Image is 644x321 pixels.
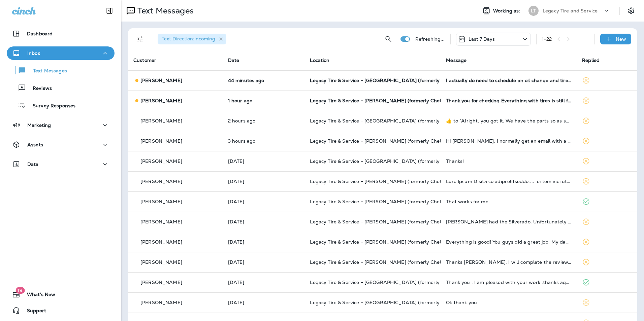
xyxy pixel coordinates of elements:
[7,288,115,301] button: 19What's New
[135,6,194,16] p: Text Messages
[310,239,472,245] span: Legacy Tire & Service - [PERSON_NAME] (formerly Chelsea Tire Pros)
[26,85,52,92] p: Reviews
[140,219,182,224] p: [PERSON_NAME]
[310,299,500,306] span: Legacy Tire & Service - [GEOGRAPHIC_DATA] (formerly Magic City Tire & Service)
[310,219,472,225] span: Legacy Tire & Service - [PERSON_NAME] (formerly Chelsea Tire Pros)
[20,308,46,316] span: Support
[228,118,299,123] p: Oct 15, 2025 09:10 AM
[7,157,115,171] button: Data
[7,63,115,77] button: Text Messages
[228,179,299,184] p: Oct 13, 2025 04:50 PM
[7,46,115,60] button: Inbox
[27,142,43,147] p: Assets
[27,31,53,36] p: Dashboard
[542,36,552,42] div: 1 - 22
[140,179,182,184] p: [PERSON_NAME]
[158,34,226,44] div: Text Direction:Incoming
[310,259,472,265] span: Legacy Tire & Service - [PERSON_NAME] (formerly Chelsea Tire Pros)
[446,199,571,204] div: That works for me.
[27,50,40,56] p: Inbox
[228,199,299,204] p: Oct 13, 2025 08:46 AM
[228,158,299,164] p: Oct 14, 2025 08:03 AM
[228,138,299,144] p: Oct 15, 2025 08:06 AM
[446,179,571,184] div: Zach Think I have my facts straights.... if you like it go ahead and put it up on your site Legac...
[7,98,115,112] button: Survey Responses
[162,36,215,42] span: Text Direction : Incoming
[310,279,511,285] span: Legacy Tire & Service - [GEOGRAPHIC_DATA] (formerly Chalkville Auto & Tire Service)
[20,292,55,300] span: What's New
[7,27,115,40] button: Dashboard
[140,259,182,265] p: [PERSON_NAME]
[469,36,495,42] p: Last 7 Days
[528,6,539,16] div: LT
[446,138,571,144] div: Hi Zach, I normally get an email with a copy of my invoice, but did not this time, can you send m...
[446,300,571,305] div: Ok thank you
[543,8,598,13] p: Legacy Tire and Service
[133,32,147,46] button: Filters
[228,300,299,305] p: Oct 10, 2025 08:59 AM
[446,158,571,164] div: Thanks!
[228,239,299,245] p: Oct 11, 2025 10:22 AM
[310,57,329,63] span: Location
[446,57,466,63] span: Message
[382,32,395,46] button: Search Messages
[310,77,500,83] span: Legacy Tire & Service - [GEOGRAPHIC_DATA] (formerly Magic City Tire & Service)
[446,280,571,285] div: Thank you , I am pleased with your work .thanks again .
[310,118,511,124] span: Legacy Tire & Service - [GEOGRAPHIC_DATA] (formerly Chalkville Auto & Tire Service)
[100,4,119,17] button: Collapse Sidebar
[446,239,571,245] div: Everything is good! You guys did a great job. My daughter is very pleased with it.
[625,5,637,17] button: Settings
[140,118,182,123] p: [PERSON_NAME]
[415,36,445,42] p: Refreshing...
[140,98,182,103] p: [PERSON_NAME]
[7,138,115,151] button: Assets
[140,239,182,245] p: [PERSON_NAME]
[7,81,115,95] button: Reviews
[446,118,571,123] div: ​👍​ to “ Alright, you got it. We have the parts so as soon as we can get to it we will get it don...
[140,300,182,305] p: [PERSON_NAME]
[228,219,299,224] p: Oct 11, 2025 05:33 PM
[140,280,182,285] p: [PERSON_NAME]
[140,199,182,204] p: [PERSON_NAME]
[27,162,39,167] p: Data
[446,219,571,224] div: Mike had the Silverado. Unfortunately it was totaled in front of Walgreens in December. Hello 280...
[310,199,472,205] span: Legacy Tire & Service - [PERSON_NAME] (formerly Chelsea Tire Pros)
[15,287,25,294] span: 19
[228,98,299,103] p: Oct 15, 2025 10:22 AM
[310,98,472,104] span: Legacy Tire & Service - [PERSON_NAME] (formerly Chelsea Tire Pros)
[310,178,472,184] span: Legacy Tire & Service - [PERSON_NAME] (formerly Chelsea Tire Pros)
[228,78,299,83] p: Oct 15, 2025 10:43 AM
[446,98,571,103] div: Thank you for checking Everything with tires is still find at this time I will come in when time ...
[446,78,571,83] div: I actually do need to schedule an oil change and tire rotation.
[26,68,67,74] p: Text Messages
[228,280,299,285] p: Oct 10, 2025 10:27 AM
[446,259,571,265] div: Thanks Zach. I will complete the review. Appreciate you guys taking care of my jeep.
[493,8,522,14] span: Working as:
[616,36,626,42] p: New
[133,57,156,63] span: Customer
[228,57,239,63] span: Date
[140,138,182,144] p: [PERSON_NAME]
[228,259,299,265] p: Oct 10, 2025 10:07 PM
[582,57,600,63] span: Replied
[310,138,472,144] span: Legacy Tire & Service - [PERSON_NAME] (formerly Chelsea Tire Pros)
[310,158,511,164] span: Legacy Tire & Service - [GEOGRAPHIC_DATA] (formerly Chalkville Auto & Tire Service)
[27,122,51,128] p: Marketing
[140,158,182,164] p: [PERSON_NAME]
[26,103,75,109] p: Survey Responses
[140,78,182,83] p: [PERSON_NAME]
[7,304,115,317] button: Support
[7,118,115,132] button: Marketing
